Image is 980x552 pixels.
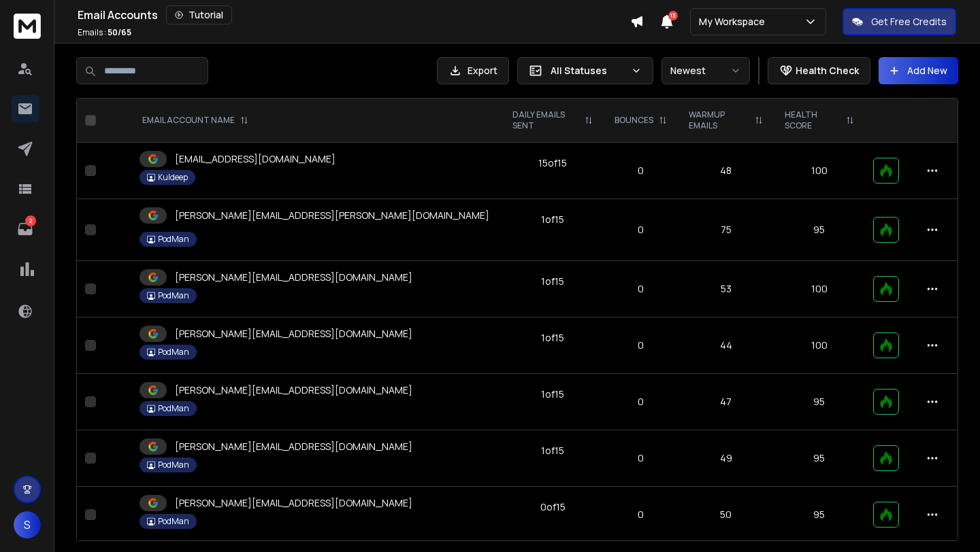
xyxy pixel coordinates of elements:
[699,15,770,29] p: My Workspace
[774,143,865,199] td: 100
[612,339,670,352] p: 0
[689,109,749,131] p: WARMUP EMAILS
[437,57,509,84] button: Export
[774,317,865,374] td: 100
[541,444,564,458] div: 1 of 15
[615,115,653,126] p: BOUNCES
[541,331,564,345] div: 1 of 15
[78,5,630,24] div: Email Accounts
[158,403,189,414] p: PodMan
[774,430,865,487] td: 95
[768,57,870,84] button: Health Check
[678,317,774,374] td: 44
[158,460,189,470] p: PodMan
[14,511,41,538] button: S
[175,496,412,510] p: [PERSON_NAME][EMAIL_ADDRESS][DOMAIN_NAME]
[541,275,564,288] div: 1 of 15
[175,209,489,222] p: [PERSON_NAME][EMAIL_ADDRESS][PERSON_NAME][DOMAIN_NAME]
[175,383,412,397] p: [PERSON_NAME][EMAIL_ADDRESS][DOMAIN_NAME]
[661,57,750,84] button: Newest
[158,516,189,527] p: PodMan
[538,156,567,170] div: 15 of 15
[12,215,39,243] a: 2
[774,199,865,261] td: 95
[175,327,412,341] p: [PERSON_NAME][EMAIL_ADDRESS][DOMAIN_NAME]
[512,109,579,131] p: DAILY EMAILS SENT
[843,8,956,35] button: Get Free Credits
[175,440,412,453] p: [PERSON_NAME][EMAIL_ADDRESS][DOMAIN_NAME]
[612,164,670,177] p: 0
[612,451,670,465] p: 0
[612,395,670,409] p: 0
[175,271,412,284] p: [PERSON_NAME][EMAIL_ADDRESS][DOMAIN_NAME]
[612,508,670,521] p: 0
[879,57,958,84] button: Add New
[678,374,774,430] td: 47
[541,387,564,401] div: 1 of 15
[668,11,678,20] span: 13
[785,109,840,131] p: HEALTH SCORE
[142,115,248,126] div: EMAIL ACCOUNT NAME
[108,27,131,38] span: 50 / 65
[551,64,625,77] p: All Statuses
[678,261,774,317] td: 53
[166,5,232,24] button: Tutorial
[678,143,774,199] td: 48
[175,152,336,166] p: [EMAIL_ADDRESS][DOMAIN_NAME]
[158,290,189,301] p: PodMan
[540,500,566,514] div: 0 of 15
[612,223,670,237] p: 0
[678,199,774,261] td: 75
[774,374,865,430] td: 95
[678,487,774,543] td: 50
[774,261,865,317] td: 100
[678,430,774,487] td: 49
[158,347,189,358] p: PodMan
[774,487,865,543] td: 95
[612,282,670,296] p: 0
[158,234,189,245] p: PodMan
[78,27,131,38] p: Emails :
[796,64,859,77] p: Health Check
[541,213,564,226] div: 1 of 15
[871,15,947,29] p: Get Free Credits
[158,172,188,183] p: Kuldeep
[25,215,36,226] p: 2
